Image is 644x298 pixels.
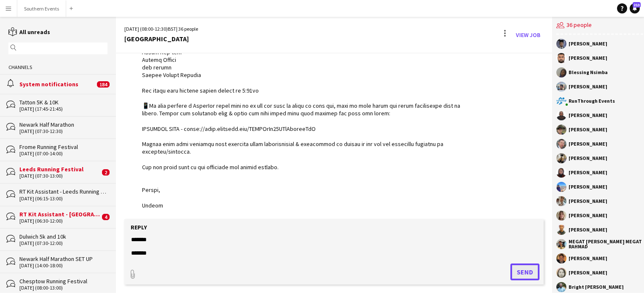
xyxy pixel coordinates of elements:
[633,2,641,8] span: 213
[102,169,110,176] span: 2
[569,256,607,261] div: [PERSON_NAME]
[19,98,107,106] div: Tatton 5K & 10K
[569,285,624,290] div: Bright [PERSON_NAME]
[19,196,107,202] div: [DATE] (06:15-13:00)
[19,263,107,269] div: [DATE] (14:00-18:00)
[19,80,95,88] div: System notifications
[569,184,607,189] div: [PERSON_NAME]
[19,188,107,195] div: RT Kit Assistant - Leeds Running Festival
[569,84,607,89] div: [PERSON_NAME]
[19,151,107,157] div: [DATE] (07:00-14:00)
[131,223,147,231] label: Reply
[510,263,539,280] button: Send
[17,0,66,17] button: Southern Events
[569,213,607,218] div: [PERSON_NAME]
[513,28,544,42] a: View Job
[19,143,107,151] div: Frome Running Festival
[124,35,198,43] div: [GEOGRAPHIC_DATA]
[124,25,198,33] div: [DATE] (08:00-12:30) | 36 people
[19,121,107,128] div: Newark Half Marathon
[97,81,110,88] span: 184
[19,128,107,134] div: [DATE] (07:30-12:30)
[8,28,50,36] a: All unreads
[19,106,107,112] div: [DATE] (17:45-21:45)
[556,17,643,35] div: 36 people
[569,56,607,61] div: [PERSON_NAME]
[168,26,176,32] span: BST
[569,113,607,118] div: [PERSON_NAME]
[19,277,107,285] div: Chesptow Running Festival
[569,127,607,132] div: [PERSON_NAME]
[19,255,107,263] div: Newark Half Marathon SET UP
[569,98,615,104] div: RunThrough Events
[569,227,607,232] div: [PERSON_NAME]
[569,199,607,204] div: [PERSON_NAME]
[569,156,607,161] div: [PERSON_NAME]
[569,270,607,275] div: [PERSON_NAME]
[569,41,607,46] div: [PERSON_NAME]
[19,233,107,240] div: Dulwich 5k and 10k
[569,70,608,75] div: Blessing Nsimba
[19,165,100,173] div: Leeds Running Festival
[19,173,100,179] div: [DATE] (07:30-13:00)
[19,240,107,246] div: [DATE] (07:30-12:00)
[569,170,607,175] div: [PERSON_NAME]
[19,210,100,218] div: RT Kit Assistant - [GEOGRAPHIC_DATA] 5k and 10k
[19,285,107,291] div: [DATE] (08:00-13:00)
[630,3,640,13] a: 213
[102,214,110,220] span: 4
[19,218,100,224] div: [DATE] (06:30-12:00)
[569,141,607,146] div: [PERSON_NAME]
[569,239,643,249] div: MEGAT [PERSON_NAME] MEGAT RAHMAD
